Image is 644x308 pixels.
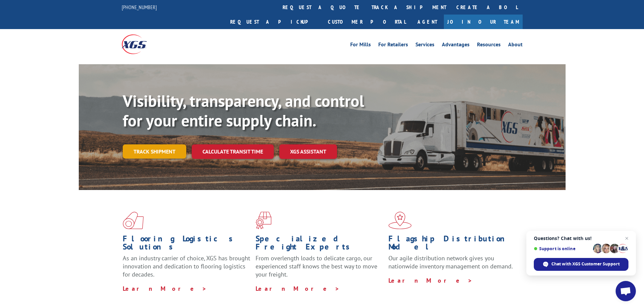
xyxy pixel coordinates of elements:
a: About [508,42,523,49]
a: Learn More > [123,285,207,292]
a: For Retailers [378,42,408,49]
a: Learn More > [256,285,340,292]
a: Calculate transit time [192,144,274,159]
a: Customer Portal [323,15,411,29]
span: Chat with XGS Customer Support [551,261,620,267]
span: Support is online [534,246,591,251]
h1: Flagship Distribution Model [388,235,516,254]
a: For Mills [350,42,371,49]
span: Questions? Chat with us! [534,236,628,241]
span: As an industry carrier of choice, XGS has brought innovation and dedication to flooring logistics... [123,254,250,278]
div: Open chat [616,281,636,301]
a: Request a pickup [225,15,323,29]
img: xgs-icon-focused-on-flooring-red [256,212,271,229]
a: Track shipment [123,144,186,159]
span: Our agile distribution network gives you nationwide inventory management on demand. [388,254,513,270]
img: xgs-icon-flagship-distribution-model-red [388,212,412,229]
h1: Flooring Logistics Solutions [123,235,251,254]
a: Resources [477,42,501,49]
a: Advantages [442,42,470,49]
b: Visibility, transparency, and control for your entire supply chain. [123,90,364,131]
img: xgs-icon-total-supply-chain-intelligence-red [123,212,144,229]
a: XGS ASSISTANT [279,144,337,159]
a: [PHONE_NUMBER] [122,4,157,10]
a: Learn More > [388,277,473,284]
a: Agent [411,15,444,29]
div: Chat with XGS Customer Support [534,258,628,271]
a: Services [415,42,434,49]
h1: Specialized Freight Experts [256,235,383,254]
span: Close chat [623,234,631,242]
p: From overlength loads to delicate cargo, our experienced staff knows the best way to move your fr... [256,254,383,284]
a: Join Our Team [444,15,523,29]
